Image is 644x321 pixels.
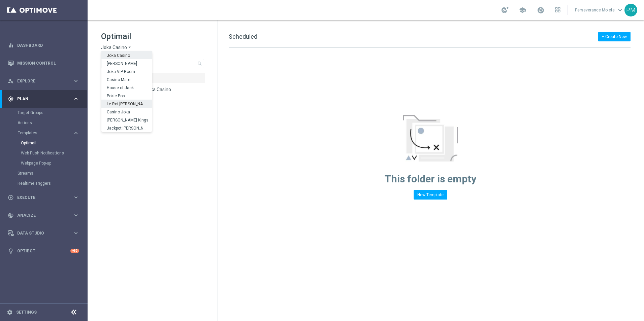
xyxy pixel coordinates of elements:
h1: Optimail [101,31,204,42]
div: Data Studio [8,230,73,236]
i: gps_fixed [8,96,14,102]
div: Actions [18,118,87,128]
div: PM [624,4,637,16]
span: Templates [18,131,66,135]
input: Search Template [101,59,204,68]
div: Streams [18,168,87,178]
div: Templates [18,131,73,135]
span: school [519,6,526,14]
a: Dashboard [17,36,79,54]
button: track_changes Analyze keyboard_arrow_right [7,213,79,218]
a: Perseverance Molefekeyboard_arrow_down [574,5,624,15]
div: Dashboard [8,36,79,54]
a: Target Groups [18,110,70,115]
button: Mission Control [7,61,79,66]
span: Scheduled [229,33,257,40]
div: Web Push Notifications [21,148,87,158]
button: Data Studio keyboard_arrow_right [7,230,79,236]
button: gps_fixed Plan keyboard_arrow_right [7,96,79,102]
i: keyboard_arrow_right [73,78,79,84]
i: settings [7,309,13,315]
span: Analyze [17,213,73,217]
span: This folder is empty [385,173,476,185]
button: New Template [414,190,447,200]
button: Templates keyboard_arrow_right [18,130,79,136]
a: Optimail [21,140,70,146]
a: Actions [18,120,70,126]
a: Optibot [17,242,70,260]
div: Optibot [8,242,79,260]
div: Optimail [21,138,87,148]
i: arrow_drop_down [127,44,132,51]
button: person_search Explore keyboard_arrow_right [7,78,79,84]
div: Analyze [8,212,73,218]
button: Joka Casino arrow_drop_down [101,44,132,51]
span: Joka Casino [101,44,127,51]
i: keyboard_arrow_right [73,194,79,201]
span: search [197,61,202,66]
div: Realtime Triggers [18,178,87,188]
div: Execute [8,194,73,201]
span: Plan [17,97,73,101]
div: Webpage Pop-up [21,158,87,168]
button: play_circle_outline Execute keyboard_arrow_right [7,195,79,200]
img: emptyStateManageTemplates.jpg [403,115,458,162]
a: Webpage Pop-up [21,160,70,166]
i: track_changes [8,212,14,218]
i: play_circle_outline [8,194,14,201]
button: equalizer Dashboard [7,43,79,48]
div: Explore [8,78,73,84]
span: Explore [17,79,73,83]
span: keyboard_arrow_down [616,6,624,14]
a: Realtime Triggers [18,181,70,186]
i: keyboard_arrow_right [73,230,79,236]
i: equalizer [8,42,14,48]
div: Target Groups [18,108,87,118]
span: Data Studio [17,231,73,235]
a: Settings [16,310,37,314]
i: keyboard_arrow_right [73,212,79,218]
a: Web Push Notifications [21,150,70,156]
div: +10 [70,249,79,253]
ng-dropdown-panel: Options list [101,51,152,132]
button: + Create New [598,32,631,41]
div: Plan [8,96,73,102]
div: Templates [18,128,87,168]
button: lightbulb Optibot +10 [7,248,79,254]
i: keyboard_arrow_right [73,96,79,102]
a: Streams [18,171,70,176]
i: keyboard_arrow_right [73,130,79,136]
span: Execute [17,195,73,200]
div: Mission Control [8,54,79,72]
i: lightbulb [8,248,14,254]
i: person_search [8,78,14,84]
a: Mission Control [17,54,79,72]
